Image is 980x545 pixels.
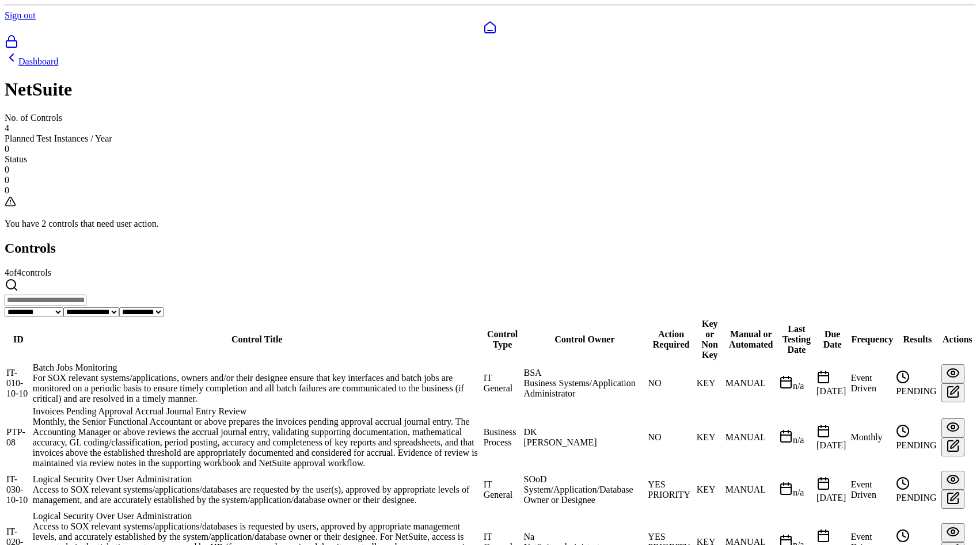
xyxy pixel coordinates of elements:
[231,334,282,344] span: Control Title
[816,370,849,397] div: [DATE]
[941,318,974,361] th: Actions
[5,21,975,35] a: Dashboard
[5,113,975,123] div: No. of Controls
[816,424,849,451] div: [DATE]
[5,165,975,175] div: 0
[5,241,975,256] h2: Controls
[816,318,849,361] th: Due Date
[33,406,481,417] div: Invoices Pending Approval Accrual Journal Entry Review
[33,363,481,373] div: Batch Jobs Monitoring
[725,432,777,443] div: MANUAL
[648,532,694,542] div: YES
[524,427,537,437] span: DK
[524,474,547,484] span: SOoD
[5,154,975,165] div: Status
[896,370,939,397] div: PENDING
[6,470,31,509] td: IT-030-10-10
[33,485,481,505] div: Access to SOX relevant systems/applications/databases are requested by the user(s), approved by a...
[33,474,481,485] div: Logical Security Over User Administration
[5,123,975,134] div: 4
[33,417,481,468] div: Monthly, the Senior Functional Accountant or above prepares the invoices pending approval accrual...
[5,56,58,66] a: Dashboard
[816,477,849,503] div: [DATE]
[850,318,894,361] th: Frequency
[725,485,777,495] div: MANUAL
[33,511,481,521] div: Logical Security Over User Administration
[5,10,36,20] a: Sign out
[850,470,894,509] td: Event Driven
[523,318,647,361] th: Control Owner
[6,406,31,469] td: PTP-08
[779,375,814,391] div: n/a
[647,318,694,361] th: Action Required
[896,477,939,503] div: PENDING
[5,79,975,100] h1: NetSuite
[895,318,939,361] th: Results
[5,175,975,185] div: 0
[778,318,815,361] th: Last Testing Date
[524,437,646,448] div: [PERSON_NAME]
[524,485,646,505] div: System/Application/Database Owner or Designee
[779,429,814,445] div: n/a
[725,318,777,361] th: Manual or Automated
[524,368,542,378] span: BSA
[13,334,24,344] span: ID
[779,482,814,498] div: n/a
[648,378,694,388] div: NO
[5,268,51,277] span: 4 of 4 controls
[483,318,522,361] th: Control Type
[725,378,777,388] div: MANUAL
[484,427,522,448] div: Business Process
[484,479,522,500] div: IT General
[697,485,723,495] div: KEY
[484,373,522,394] div: IT General
[524,532,535,542] span: Na
[5,35,975,51] a: SOC
[850,406,894,469] td: Monthly
[648,432,694,443] div: NO
[5,144,975,154] div: 0
[896,424,939,451] div: PENDING
[850,362,894,405] td: Event Driven
[648,490,694,500] div: PRIORITY
[697,378,723,388] div: KEY
[648,479,694,490] div: YES
[5,219,975,229] p: You have 2 controls that need user action.
[696,318,724,361] th: Key or Non Key
[5,185,975,196] div: 0
[5,134,975,144] div: Planned Test Instances / Year
[524,378,646,399] div: Business Systems/Application Administrator
[697,432,723,443] div: KEY
[6,362,31,405] td: IT-010-10-10
[33,373,481,404] div: For SOX relevant systems/applications, owners and/or their designee ensure that key interfaces an...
